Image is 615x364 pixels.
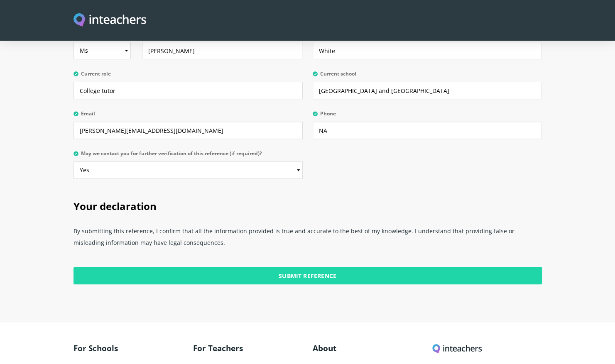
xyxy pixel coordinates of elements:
[313,340,422,357] h3: About
[313,71,542,82] label: Current school
[74,111,303,122] label: Email
[193,340,303,357] h3: For Teachers
[74,13,147,28] a: Visit this site's homepage
[74,222,542,257] p: By submitting this reference, I confirm that all the information provided is true and accurate to...
[432,340,542,357] h3: Inteachers
[74,199,157,213] span: Your declaration
[74,71,303,82] label: Current role
[74,267,542,284] input: Submit Reference
[74,340,166,357] h3: For Schools
[74,151,303,161] label: May we contact you for further verification of this reference (if required)?
[74,13,147,28] img: Inteachers
[313,111,542,122] label: Phone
